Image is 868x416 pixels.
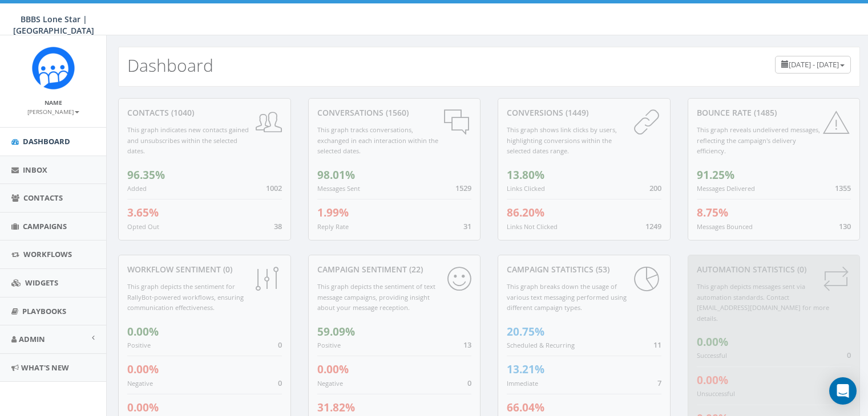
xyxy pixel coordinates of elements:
[317,379,343,388] small: Negative
[697,168,734,182] span: 91.25%
[27,108,79,116] small: [PERSON_NAME]
[317,222,349,231] small: Reply Rate
[594,264,609,275] span: (53)
[507,264,661,275] div: Campaign Statistics
[507,184,545,193] small: Links Clicked
[317,324,355,339] span: 59.09%
[657,378,661,388] span: 7
[127,400,159,415] span: 0.00%
[22,306,66,316] span: Playbooks
[697,222,753,231] small: Messages Bounced
[507,125,617,155] small: This graph shows link clicks by users, highlighting conversions within the selected dates range.
[21,362,69,373] span: What's New
[835,183,851,193] span: 1355
[266,183,282,193] span: 1002
[274,221,282,231] span: 38
[507,107,661,119] div: conversions
[645,221,661,231] span: 1249
[455,183,471,193] span: 1529
[127,324,159,339] span: 0.00%
[127,205,159,220] span: 3.65%
[463,221,471,231] span: 31
[23,193,63,203] span: Contacts
[23,249,72,259] span: Workflows
[507,400,544,415] span: 66.04%
[317,125,438,155] small: This graph tracks conversations, exchanged in each interaction within the selected dates.
[847,350,851,360] span: 0
[127,341,151,349] small: Positive
[278,340,282,350] span: 0
[127,282,244,312] small: This graph depicts the sentiment for RallyBot-powered workflows, ensuring communication effective...
[752,107,777,118] span: (1485)
[467,378,471,388] span: 0
[507,205,544,220] span: 86.20%
[127,184,147,193] small: Added
[32,47,75,89] img: Rally_Corp_Icon.png
[697,282,829,323] small: This graph depicts messages sent via automation standards. Contact [EMAIL_ADDRESS][DOMAIN_NAME] f...
[829,377,857,405] div: Open Intercom Messenger
[507,222,558,231] small: Links Not Clicked
[317,282,435,312] small: This graph depicts the sentiment of text message campaigns, providing insight about your message ...
[383,107,409,118] span: (1560)
[789,59,839,70] span: [DATE] - [DATE]
[221,264,232,275] span: (0)
[127,56,213,75] h2: Dashboard
[23,136,70,146] span: Dashboard
[19,334,45,344] span: Admin
[795,264,806,275] span: (0)
[507,324,544,339] span: 20.75%
[278,378,282,388] span: 0
[507,168,544,182] span: 13.80%
[23,165,47,175] span: Inbox
[317,362,349,377] span: 0.00%
[127,222,159,231] small: Opted Out
[649,183,661,193] span: 200
[697,184,755,193] small: Messages Delivered
[127,362,159,377] span: 0.00%
[23,221,67,231] span: Campaigns
[169,107,194,118] span: (1040)
[45,99,62,107] small: Name
[507,341,575,349] small: Scheduled & Recurring
[25,278,58,288] span: Widgets
[653,340,661,350] span: 11
[463,340,471,350] span: 13
[697,264,851,275] div: Automation Statistics
[317,184,360,193] small: Messages Sent
[127,107,282,119] div: contacts
[697,351,727,360] small: Successful
[317,205,349,220] span: 1.99%
[563,107,588,118] span: (1449)
[697,107,851,119] div: Bounce Rate
[407,264,423,275] span: (22)
[127,379,153,388] small: Negative
[317,400,355,415] span: 31.82%
[13,14,94,36] span: BBBS Lone Star | [GEOGRAPHIC_DATA]
[127,168,165,182] span: 96.35%
[507,362,544,377] span: 13.21%
[697,125,820,155] small: This graph reveals undelivered messages, reflecting the campaign's delivery efficiency.
[839,221,851,231] span: 130
[507,282,627,312] small: This graph breaks down the usage of various text messaging performed using different campaign types.
[127,264,282,275] div: Workflow Sentiment
[697,335,728,349] span: 0.00%
[317,168,355,182] span: 98.01%
[127,125,249,155] small: This graph indicates new contacts gained and unsubscribes within the selected dates.
[507,379,538,388] small: Immediate
[27,106,79,116] a: [PERSON_NAME]
[317,341,341,349] small: Positive
[317,107,472,119] div: conversations
[697,389,735,398] small: Unsuccessful
[697,205,728,220] span: 8.75%
[697,373,728,388] span: 0.00%
[317,264,472,275] div: Campaign Sentiment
